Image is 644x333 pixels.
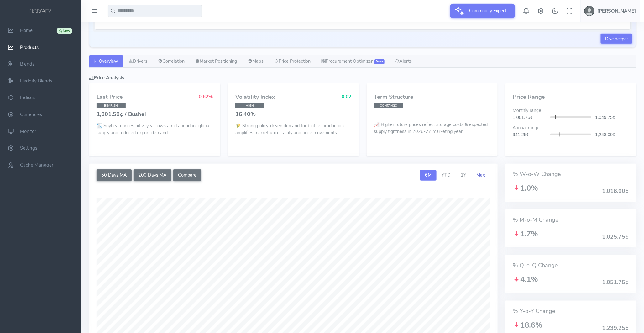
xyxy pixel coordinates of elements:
a: Overview [89,55,123,68]
h4: 1,051.75¢ [602,279,629,286]
h4: % Q-o-Q Change [513,262,629,269]
span: Indices [20,95,35,101]
a: Procurement Optimizer [316,55,390,68]
div: 1,248.00¢ [591,131,633,138]
span: Settings [20,145,37,151]
h4: % M-o-M Change [513,217,629,223]
span: -0.62% [196,93,213,100]
span: Max [476,172,485,178]
h4: 16.40% [235,111,352,118]
span: Monitor [20,128,36,135]
a: Price Protection [269,55,316,68]
span: Cache Manager [20,162,53,168]
h4: % W-o-W Change [513,171,629,177]
div: Monthly range [509,107,633,114]
span: 18.6% [513,320,542,330]
span: BEARISH [97,103,126,108]
span: New [374,59,385,64]
span: 1.7% [513,229,538,239]
p: 📉 Soybean prices hit 2-year lows amid abundant global supply and reduced export demand [97,123,213,136]
span: Blends [20,61,34,67]
span: 1.0% [513,183,538,193]
button: 200 Days MA [134,169,171,181]
button: 50 Days MA [97,169,132,181]
span: Commodity Expert [466,4,510,18]
a: Drivers [123,55,153,68]
h4: Last Price [97,94,123,100]
span: 1Y [461,172,466,178]
a: Alerts [390,55,417,68]
h4: % Y-o-Y Change [513,308,629,314]
a: Market Positioning [190,55,243,68]
img: logo [29,8,53,15]
p: 📈 Higher future prices reflect storage costs & expected supply tightness in 2026-27 marketing year [374,119,490,135]
button: Compare [173,169,202,181]
h5: Price Analysis [89,75,636,80]
span: HIGH [235,103,264,108]
div: 1,049.75¢ [591,114,633,121]
h4: 1,001.50¢ / Bushel [97,111,213,118]
a: Commodity Expert [450,8,515,14]
div: 941.25¢ [509,131,550,138]
span: Hedgify Blends [20,78,52,84]
h4: Term Structure [374,94,490,100]
span: 4.1% [513,274,538,284]
h5: [PERSON_NAME] [598,8,636,13]
span: Products [20,44,39,50]
span: Home [20,27,33,34]
a: Dive deeper [601,34,632,44]
h4: Volatility Index [235,94,275,100]
a: Maps [243,55,269,68]
h4: Price Range [513,94,629,100]
a: Correlation [153,55,190,68]
div: New [57,28,72,34]
div: 1,001.75¢ [509,114,550,121]
img: user-image [584,6,594,16]
h4: 1,018.00¢ [602,188,629,194]
span: Currencies [20,111,42,118]
button: Commodity Expert [450,4,515,18]
span: -0.02 [340,93,352,100]
span: 6M [425,172,432,178]
h4: 1,025.75¢ [602,234,629,240]
p: 🌾 Strong policy-driven demand for biofuel production amplifies market uncertainty and price movem... [235,123,352,136]
span: CONTANGO [374,103,403,108]
span: YTD [442,172,451,178]
div: Annual range [509,124,633,131]
h4: 1,239.25¢ [602,325,629,331]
